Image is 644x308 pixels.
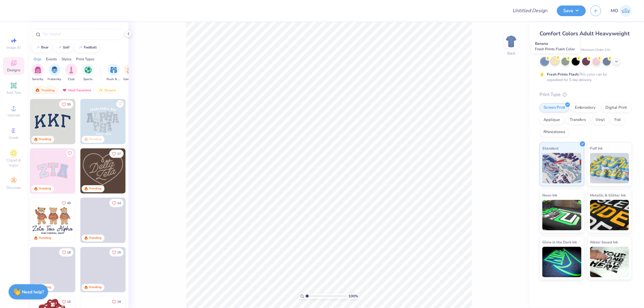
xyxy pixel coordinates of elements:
[542,239,577,245] span: Glow in the Dark Ink
[82,64,94,82] button: filter button
[602,103,631,112] div: Digital Print
[89,236,101,240] div: Trending
[547,72,579,77] strong: Fresh Prints Flash:
[35,46,40,49] img: trend_line.gif
[590,239,618,245] span: Water based Ink
[65,64,77,82] div: filter for Club
[59,87,94,94] div: Most Favorited
[51,66,58,73] img: Fraternity Image
[75,148,120,193] img: 5ee11766-d822-42f5-ad4e-763472bf8dcf
[75,198,120,243] img: d12c9beb-9502-45c7-ae94-40b97fdd6040
[508,5,552,17] input: Untitled Design
[39,137,51,142] div: Trending
[75,99,120,144] img: edfb13fc-0e43-44eb-bea2-bf7fc0dd67f9
[33,56,41,62] div: Orgs
[611,115,625,125] div: Foil
[540,103,569,112] div: Screen Print
[75,247,120,292] img: 2b704b5a-84f6-4980-8295-53d958423ff9
[611,5,632,17] a: MO
[348,293,358,299] span: 100 %
[66,150,73,157] button: Like
[83,77,93,82] span: Sports
[42,31,120,37] input: Try "Alpha"
[9,135,19,140] span: Greek
[110,66,117,73] img: Rush & Bid Image
[542,145,558,151] span: Standard
[117,152,121,155] span: 17
[96,87,119,94] div: Newest
[532,39,580,53] div: Banana
[123,64,137,82] button: filter button
[535,47,575,51] span: Fresh Prints Flash Color
[590,247,629,277] img: Water based Ink
[63,46,70,49] div: golf
[80,148,125,193] img: 12710c6a-dcc0-49ce-8688-7fe8d5f96fe2
[80,99,125,144] img: 5a4b4175-9e88-49c8-8a23-26d96782ddc6
[542,200,582,230] img: Neon Ink
[41,46,49,49] div: bear
[78,46,83,49] img: trend_line.gif
[125,247,171,292] img: d12a98c7-f0f7-4345-bf3a-b9f1b718b86e
[62,88,67,92] img: most_fav.gif
[566,115,590,125] div: Transfers
[59,199,73,207] button: Like
[507,51,515,56] div: Back
[590,192,626,198] span: Metallic & Glitter Ink
[542,192,557,198] span: Neon Ink
[127,66,134,73] img: Game Day Image
[571,103,600,112] div: Embroidery
[557,5,586,16] button: Save
[32,77,44,82] span: Sorority
[68,66,75,73] img: Club Image
[30,99,75,144] img: 3b9aba4f-e317-4aa7-a679-c95a879539bd
[35,88,40,92] img: trending.gif
[542,153,582,183] img: Standard
[8,113,20,118] span: Upload
[109,248,124,257] button: Like
[59,298,73,306] button: Like
[547,72,622,83] div: This color can be expedited for 5 day delivery.
[85,66,92,73] img: Sports Image
[22,289,44,295] strong: Need help?
[46,56,57,62] div: Events
[98,88,103,92] img: Newest.gif
[48,64,62,82] div: filter for Fraternity
[540,128,569,137] div: Rhinestones
[123,77,137,82] span: Game Day
[117,251,121,254] span: 15
[107,64,121,82] button: filter button
[32,87,58,94] div: Trending
[89,137,101,142] div: Trending
[109,298,124,306] button: Like
[39,236,51,240] div: Trending
[6,185,21,190] span: Decorate
[59,248,73,257] button: Like
[123,64,137,82] div: filter for Game Day
[59,100,73,108] button: Like
[54,43,72,52] button: golf
[125,148,171,193] img: ead2b24a-117b-4488-9b34-c08fd5176a7b
[65,64,77,82] button: filter button
[68,77,75,82] span: Club
[590,145,603,151] span: Puff Ink
[76,56,94,62] div: Print Types
[89,285,101,290] div: Trending
[62,56,72,62] div: Styles
[34,66,41,73] img: Sorority Image
[590,153,629,183] img: Puff Ink
[48,77,62,82] span: Fraternity
[67,251,71,254] span: 18
[109,199,124,207] button: Like
[32,64,44,82] div: filter for Sorority
[542,247,582,277] img: Glow in the Dark Ink
[117,300,121,303] span: 19
[611,7,618,14] span: MO
[107,64,121,82] div: filter for Rush & Bid
[48,64,62,82] button: filter button
[125,99,171,144] img: a3f22b06-4ee5-423c-930f-667ff9442f68
[592,115,609,125] div: Vinyl
[32,64,44,82] button: filter button
[505,35,517,48] img: Back
[7,45,21,50] span: Image AI
[7,68,20,73] span: Designs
